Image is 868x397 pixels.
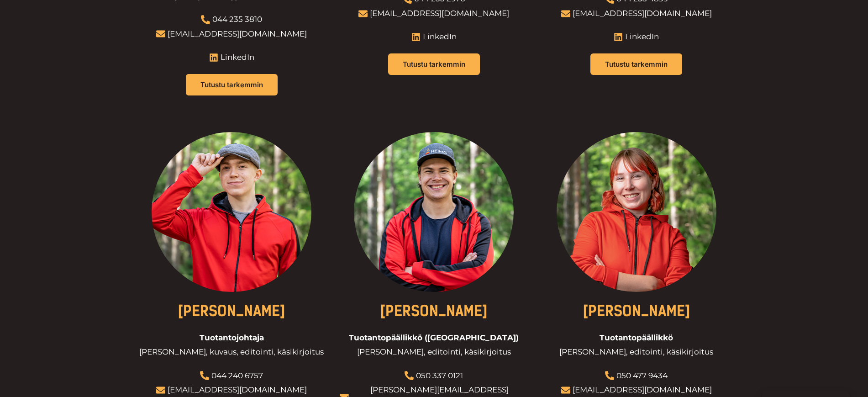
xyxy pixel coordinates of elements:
span: LinkedIn [623,30,659,44]
span: Tuotantopäällikkö [600,331,673,345]
a: 044 235 3810 [212,15,262,24]
a: 050 477 9434 [616,371,668,380]
a: [EMAIL_ADDRESS][DOMAIN_NAME] [573,9,712,18]
a: LinkedIn [411,30,457,44]
a: [EMAIL_ADDRESS][DOMAIN_NAME] [573,385,712,394]
a: [EMAIL_ADDRESS][DOMAIN_NAME] [370,9,509,18]
span: [PERSON_NAME], editointi, käsikirjoitus [559,345,713,360]
span: [PERSON_NAME], kuvaus, editointi, käsikirjoitus [139,345,324,360]
a: Tutustu tarkemmin [388,53,480,75]
span: Tutustu tarkemmin [605,61,668,68]
span: Tuotantojohtaja [200,331,264,345]
a: Tutustu tarkemmin [590,53,682,75]
a: [EMAIL_ADDRESS][DOMAIN_NAME] [168,29,307,38]
span: Tutustu tarkemmin [403,61,465,68]
span: Tutustu tarkemmin [200,81,263,88]
a: [EMAIL_ADDRESS][DOMAIN_NAME] [168,385,307,394]
a: [PERSON_NAME] [178,302,285,320]
span: [PERSON_NAME], editointi, käsikirjoitus [357,345,511,360]
a: [PERSON_NAME] [583,302,690,320]
a: LinkedIn [614,30,659,44]
a: Tutustu tarkemmin [186,74,278,95]
a: 044 240 6757 [211,371,263,380]
a: 050 337 0121 [416,371,463,380]
a: [PERSON_NAME] [380,302,488,320]
a: LinkedIn [209,50,254,65]
span: Tuotantopäällikkö ([GEOGRAPHIC_DATA]) [349,331,519,345]
span: LinkedIn [421,30,457,44]
span: LinkedIn [218,50,254,65]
